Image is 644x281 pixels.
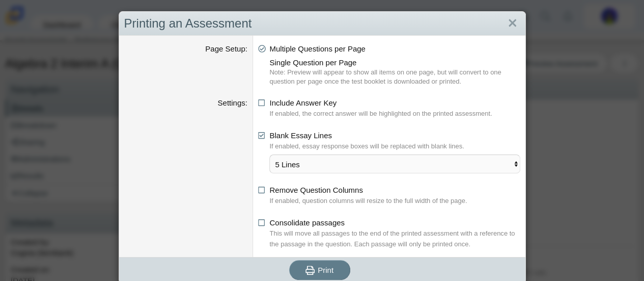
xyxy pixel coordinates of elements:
span: Print [318,266,333,274]
dfn: Note: Preview will appear to show all items on one page, but will convert to one question per pag... [269,68,520,86]
label: Page Setup [205,44,247,53]
dfn: If enabled, essay response boxes will be replaced with blank lines. [269,141,520,151]
span: Remove Question Columns [269,186,362,194]
label: Settings [217,98,247,107]
button: Print [289,260,350,280]
span: Include Answer Key [269,98,337,107]
span: Consolidate passages [269,218,345,227]
div: Printing an Assessment [119,12,525,36]
span: Single Question per Page [269,58,356,67]
dfn: If enabled, question columns will resize to the full width of the page. [269,195,520,206]
span: Multiple Questions per Page [269,44,365,53]
a: Close [505,15,520,32]
span: Blank Essay Lines [269,131,332,140]
dfn: If enabled, the correct answer will be highlighted on the printed assessment. [269,108,520,119]
dfn: This will move all passages to the end of the printed assessment with a reference to the passage ... [269,228,520,249]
